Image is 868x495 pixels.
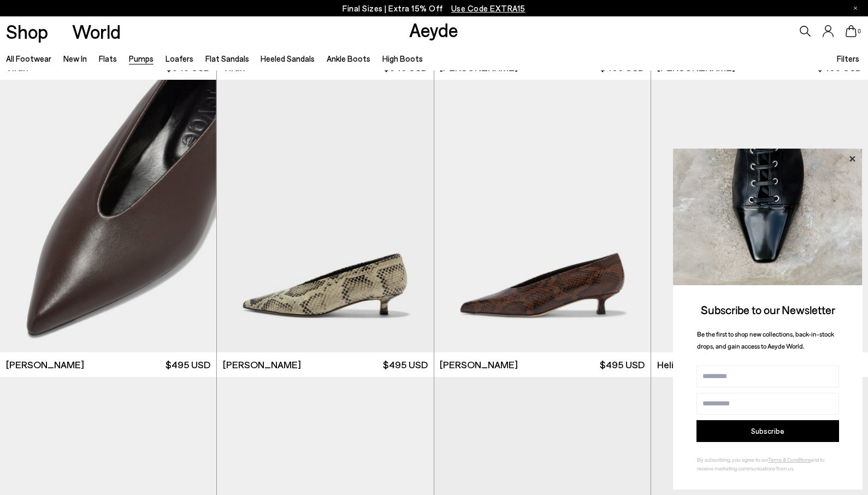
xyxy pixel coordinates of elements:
[63,54,87,63] a: New In
[261,54,315,63] a: Heeled Sandals
[697,456,768,463] span: By subscribing, you agree to our
[651,80,868,352] div: 1 / 6
[651,80,868,352] img: Helia Low-Cut Pumps
[837,54,859,63] span: Filters
[217,352,433,377] a: [PERSON_NAME] $495 USD
[216,80,433,352] div: 4 / 6
[433,80,649,352] div: 2 / 6
[857,28,862,34] span: 0
[451,3,525,13] span: Navigate to /collections/ss25-final-sizes
[768,456,811,463] a: Terms & Conditions
[6,358,84,372] span: [PERSON_NAME]
[651,80,868,352] a: 6 / 6 1 / 6 2 / 6 3 / 6 4 / 6 5 / 6 6 / 6 1 / 6 Next slide Previous slide
[223,358,301,372] span: [PERSON_NAME]
[99,54,117,63] a: Flats
[343,2,525,15] p: Final Sizes | Extra 15% Off
[166,54,193,63] a: Loafers
[6,22,48,41] a: Shop
[434,352,651,377] a: [PERSON_NAME] $495 USD
[6,54,51,63] a: All Footwear
[205,54,249,63] a: Flat Sandals
[327,54,370,63] a: Ankle Boots
[433,80,649,352] img: Clara Pointed-Toe Pumps
[673,149,863,285] img: ca3f721fb6ff708a270709c41d776025.jpg
[651,80,867,352] div: 2 / 6
[217,80,433,352] img: Clara Pointed-Toe Pumps
[701,303,835,316] span: Subscribe to our Newsletter
[600,358,645,372] span: $495 USD
[651,352,868,377] a: Helia $495 USD
[697,330,834,350] span: Be the first to shop new collections, back-in-stock drops, and gain access to Aeyde World.
[657,358,679,372] span: Helia
[696,420,839,442] button: Subscribe
[434,80,651,352] img: Clara Pointed-Toe Pumps
[383,358,428,372] span: $495 USD
[129,54,153,63] a: Pumps
[217,80,433,352] a: 6 / 6 1 / 6 2 / 6 3 / 6 4 / 6 5 / 6 6 / 6 1 / 6 Next slide Previous slide
[434,80,651,352] a: 6 / 6 1 / 6 2 / 6 3 / 6 4 / 6 5 / 6 6 / 6 1 / 6 Next slide Previous slide
[846,25,857,37] a: 0
[434,80,651,352] div: 1 / 6
[440,358,518,372] span: [PERSON_NAME]
[72,22,121,41] a: World
[166,358,210,372] span: $495 USD
[651,80,867,352] img: Clara Pointed-Toe Pumps
[409,18,458,41] a: Aeyde
[217,80,433,352] div: 1 / 6
[382,54,423,63] a: High Boots
[216,80,433,352] img: Clara Pointed-Toe Pumps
